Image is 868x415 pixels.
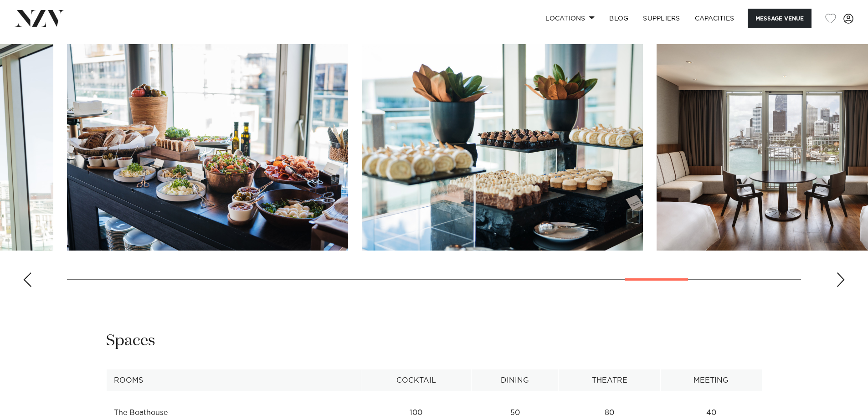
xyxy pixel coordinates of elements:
button: Message Venue [748,9,812,28]
swiper-slide: 24 / 29 [362,44,643,251]
a: SUPPLIERS [636,9,687,28]
th: Meeting [661,369,762,392]
th: Cocktail [361,369,471,392]
a: Locations [538,9,602,28]
h2: Spaces [106,331,155,351]
th: Rooms [106,369,361,392]
img: nzv-logo.png [15,10,64,26]
th: Dining [471,369,559,392]
a: Capacities [688,9,742,28]
th: Theatre [559,369,661,392]
swiper-slide: 23 / 29 [67,44,348,251]
a: BLOG [602,9,636,28]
